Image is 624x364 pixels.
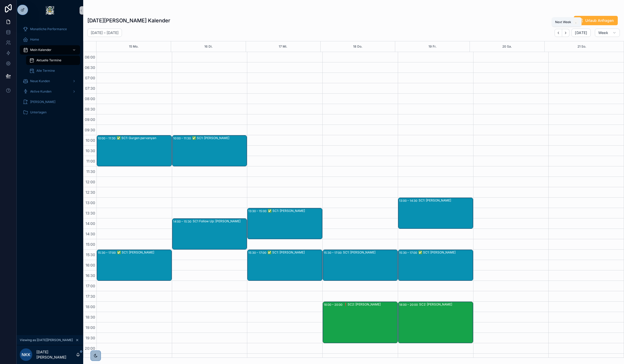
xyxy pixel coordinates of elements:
[399,302,419,307] div: 18:00 – 20:00
[419,198,473,203] div: SC1: [PERSON_NAME]
[344,302,397,307] div: ❗SC2: [PERSON_NAME]
[595,29,620,37] button: Week
[30,79,50,83] span: Neue Kunden
[585,18,614,23] span: Urlaub Anfragen
[248,208,322,239] div: 13:30 – 15:00✅ SC1: [PERSON_NAME]
[562,29,569,37] button: Next
[84,242,96,246] span: 15:00
[30,27,67,31] span: Monatliche Performance
[268,250,322,255] div: ✅ SC1: [PERSON_NAME]
[36,349,76,360] p: [DATE][PERSON_NAME]
[324,250,343,255] div: 15:30 – 17:00
[36,58,61,62] span: Aktuelle Termine
[30,110,47,114] span: Unterlagen
[91,30,119,35] h2: [DATE] – [DATE]
[20,97,80,107] a: [PERSON_NAME]
[98,136,117,141] div: 10:00 – 11:30
[84,190,96,194] span: 12:30
[398,250,473,281] div: 15:30 – 17:00✅ SC1: [PERSON_NAME]
[85,169,96,174] span: 11:30
[83,117,96,122] span: 09:00
[36,69,55,73] span: Alle Termine
[555,29,562,37] button: Back
[83,55,96,59] span: 06:00
[20,35,80,44] a: Home
[83,356,96,361] span: 20:30
[30,89,51,94] span: Aktive Kunden
[279,41,287,52] div: 17 Mi.
[83,128,96,132] span: 09:30
[192,136,247,140] div: ✅ SC1: [PERSON_NAME]
[84,252,96,257] span: 15:30
[398,198,473,229] div: 13:00 – 14:30SC1: [PERSON_NAME]
[343,250,397,255] div: SC1: [PERSON_NAME]
[172,135,247,166] div: 10:00 – 11:30✅ SC1: [PERSON_NAME]
[83,346,96,350] span: 20:00
[84,263,96,267] span: 16:00
[84,148,96,153] span: 10:30
[84,180,96,184] span: 12:00
[84,86,96,90] span: 07:30
[84,336,96,340] span: 19:30
[84,200,96,205] span: 13:00
[577,41,586,52] div: 21 So.
[428,41,437,52] button: 19 Fr.
[598,30,608,35] span: Week
[87,17,170,24] h1: [DATE][PERSON_NAME] Kalender
[46,6,54,15] img: App logo
[20,45,80,55] a: Mein Kalender
[30,37,39,42] span: Home
[83,65,96,70] span: 06:30
[84,138,96,142] span: 10:00
[574,20,578,24] span: .
[84,221,96,226] span: 14:00
[83,107,96,111] span: 08:30
[84,273,96,278] span: 16:30
[20,76,80,86] a: Neue Kunden
[323,250,398,281] div: 15:30 – 17:00SC1: [PERSON_NAME]
[17,21,83,124] div: scrollable content
[97,135,172,166] div: 10:00 – 11:30✅ SC1: Gurgen parvanyan
[353,41,362,52] button: 18 Do.
[26,66,80,75] a: Alle Termine
[30,100,55,104] span: [PERSON_NAME]
[323,302,398,343] div: 18:00 – 20:00❗SC2: [PERSON_NAME]
[324,302,344,307] div: 18:00 – 20:00
[129,41,139,52] button: 15 Mo.
[84,232,96,236] span: 14:30
[173,219,193,224] div: 14:00 – 15:30
[30,48,51,52] span: Mein Kalender
[248,250,322,281] div: 15:30 – 17:00✅ SC1: [PERSON_NAME]
[419,302,473,307] div: SC2: [PERSON_NAME]
[85,159,96,163] span: 11:00
[84,284,96,288] span: 17:00
[20,87,80,96] a: Aktive Kunden
[399,250,418,255] div: 15:30 – 17:00
[398,302,473,343] div: 18:00 – 20:00SC2: [PERSON_NAME]
[20,338,73,342] span: Viewing as [DATE][PERSON_NAME]
[399,198,419,203] div: 13:00 – 14:30
[20,24,80,34] a: Monatliche Performance
[204,41,213,52] button: 16 Di.
[84,325,96,330] span: 19:00
[83,96,96,101] span: 08:00
[84,304,96,309] span: 18:00
[268,209,322,213] div: ✅ SC1: [PERSON_NAME]
[84,211,96,215] span: 13:30
[22,352,30,358] span: NKK
[172,219,247,249] div: 14:00 – 15:30SC1 Follow Up: [PERSON_NAME]
[248,209,268,214] div: 13:30 – 15:00
[173,136,192,141] div: 10:00 – 11:30
[193,219,247,223] div: SC1 Follow Up: [PERSON_NAME]
[502,41,512,52] button: 20 Sa.
[248,250,268,255] div: 15:30 – 17:00
[117,136,171,140] div: ✅ SC1: Gurgen parvanyan
[117,250,171,255] div: ✅ SC1: [PERSON_NAME]
[97,250,172,281] div: 15:30 – 17:00✅ SC1: [PERSON_NAME]
[555,20,571,24] span: Next Week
